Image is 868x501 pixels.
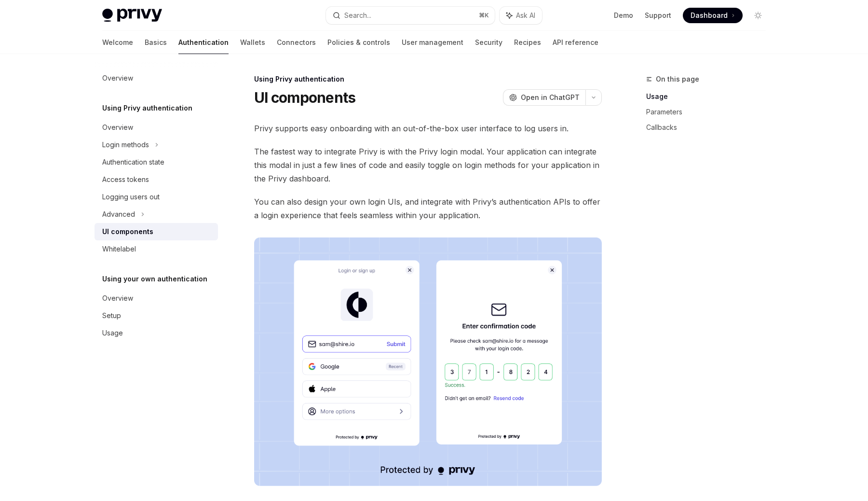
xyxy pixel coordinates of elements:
a: Parameters [646,104,773,120]
span: Open in ChatGPT [521,93,580,102]
div: UI components [102,226,153,237]
div: Search... [344,10,371,21]
a: Usage [646,89,773,104]
div: Overview [102,292,133,304]
span: Dashboard [691,11,728,20]
a: Usage [95,324,218,342]
a: User management [402,31,463,54]
div: Logging users out [102,191,160,203]
a: Recipes [514,31,541,54]
div: Using Privy authentication [254,74,602,84]
a: Authentication [178,31,229,54]
a: Basics [145,31,167,54]
button: Ask AI [500,7,542,24]
a: Connectors [277,31,316,54]
span: You can also design your own login UIs, and integrate with Privy’s authentication APIs to offer a... [254,195,602,222]
div: Login methods [102,139,149,151]
h5: Using Privy authentication [102,102,192,114]
a: Access tokens [95,171,218,188]
button: Toggle dark mode [750,8,766,23]
a: UI components [95,223,218,240]
img: images/Onboard.png [254,237,602,486]
div: Setup [102,310,121,321]
span: On this page [656,73,699,85]
a: Support [645,11,671,20]
a: Security [475,31,502,54]
a: Overview [95,119,218,136]
a: Overview [95,290,218,307]
span: ⌘ K [479,12,489,19]
span: Ask AI [516,11,535,20]
a: Dashboard [683,8,743,23]
span: Privy supports easy onboarding with an out-of-the-box user interface to log users in. [254,122,602,135]
div: Overview [102,72,133,84]
a: Whitelabel [95,240,218,258]
div: Whitelabel [102,243,136,255]
div: Access tokens [102,174,149,185]
div: Overview [102,122,133,133]
a: Overview [95,70,218,87]
div: Authentication state [102,156,164,168]
a: Wallets [240,31,265,54]
a: API reference [553,31,598,54]
a: Demo [614,11,633,20]
a: Welcome [102,31,133,54]
span: The fastest way to integrate Privy is with the Privy login modal. Your application can integrate ... [254,145,602,185]
button: Search...⌘K [326,7,495,24]
h1: UI components [254,89,355,106]
img: light logo [102,9,162,22]
div: Advanced [102,209,135,220]
button: Open in ChatGPT [503,89,585,106]
a: Logging users out [95,188,218,206]
div: Usage [102,327,123,339]
a: Policies & controls [327,31,390,54]
a: Authentication state [95,153,218,171]
a: Callbacks [646,120,773,135]
a: Setup [95,307,218,324]
h5: Using your own authentication [102,273,207,285]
